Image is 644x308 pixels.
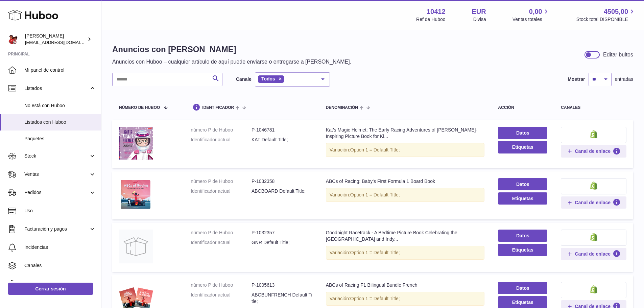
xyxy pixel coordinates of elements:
dt: número P de Huboo [191,230,252,236]
a: 4505,00 Stock total DISPONIBLE [576,7,636,23]
span: Option 1 = Default Title; [350,296,400,301]
div: Divisa [473,16,486,23]
a: Datos [498,127,547,139]
span: entradas [615,76,633,82]
dt: Identificador actual [191,137,252,143]
div: Kat’s Magic Helmet: The Early Racing Adventures of [PERSON_NAME]- Inspiring Picture Book for Ki... [326,127,485,140]
label: Canale [236,76,252,82]
div: acción [498,105,547,110]
span: Option 1 = Default Title; [350,250,400,255]
span: Stock [24,153,89,159]
span: No está con Huboo [24,102,96,109]
img: shopify-small.png [590,182,597,190]
span: Incidencias [24,244,96,251]
dd: P-1005613 [252,282,312,288]
div: [PERSON_NAME] [25,33,86,46]
dd: ABCBOARD Default Title; [252,188,312,194]
dt: Identificador actual [191,188,252,194]
a: Cerrar sesión [8,283,93,295]
span: Canal de enlace [575,148,611,154]
span: Uso [24,208,96,214]
div: Ref de Huboo [416,16,445,23]
span: Paquetes [24,136,96,142]
button: Canal de enlace [561,248,626,260]
span: denominación [326,105,358,110]
dt: número P de Huboo [191,127,252,133]
span: Ventas totales [512,16,550,23]
dt: número P de Huboo [191,282,252,288]
span: Canales [24,262,96,269]
button: Canal de enlace [561,196,626,209]
span: identificador [202,105,234,110]
button: Etiquetas [498,192,547,205]
div: Variación: [326,292,485,306]
h1: Anuncios con [PERSON_NAME] [112,44,351,55]
span: Configuración [24,281,96,287]
dt: Identificador actual [191,239,252,246]
img: Kat’s Magic Helmet: The Early Racing Adventures of Katherine Legge- Inspiring Picture Book for Ki... [119,127,153,160]
img: ABCs of Racing: Baby’s First Formula 1 Board Book [119,178,153,211]
strong: EUR [472,7,486,16]
span: Ventas [24,171,89,177]
dt: número P de Huboo [191,178,252,185]
span: 4505,00 [604,7,628,16]
a: Datos [498,282,547,294]
a: Datos [498,178,547,190]
span: 0,00 [529,7,542,16]
span: Option 1 = Default Title; [350,192,400,197]
span: Option 1 = Default Title; [350,147,400,152]
div: Goodnight Racetrack - A Bedtime Picture Book Celebrating the [GEOGRAPHIC_DATA] and Indy... [326,230,485,242]
button: Canal de enlace [561,145,626,157]
span: Listados [24,85,89,92]
button: Etiquetas [498,141,547,153]
span: Canal de enlace [575,199,611,206]
div: Editar bultos [603,51,633,58]
a: Datos [498,230,547,242]
div: Variación: [326,188,485,202]
span: Facturación y pagos [24,226,89,232]
dd: P-1032357 [252,230,312,236]
img: shopify-small.png [590,130,597,138]
dd: P-1032358 [252,178,312,185]
dd: KAT Default Title; [252,137,312,143]
span: Pedidos [24,189,89,196]
img: shopify-small.png [590,233,597,241]
dd: ABCBUNFRENCH Default Title; [252,292,312,305]
dd: P-1046781 [252,127,312,133]
span: Canal de enlace [575,251,611,257]
span: Todos [261,76,275,81]
div: ABCs of Racing: Baby’s First Formula 1 Board Book [326,178,485,185]
img: internalAdmin-10412@internal.huboo.com [8,34,18,44]
dt: Identificador actual [191,292,252,305]
strong: 10412 [427,7,446,16]
button: Etiquetas [498,244,547,256]
span: Stock total DISPONIBLE [576,16,636,23]
span: [EMAIL_ADDRESS][DOMAIN_NAME] [25,40,99,45]
div: ABCs of Racing F1 Bilingual Bundle French [326,282,485,288]
img: Goodnight Racetrack - A Bedtime Picture Book Celebrating the Indianapolis Motor Speedway and Indy... [119,230,153,263]
div: canales [561,105,626,110]
span: Mi panel de control [24,67,96,73]
span: Listados con Huboo [24,119,96,125]
dd: GNR Default Title; [252,239,312,246]
a: 0,00 Ventas totales [512,7,550,23]
label: Mostrar [568,76,585,82]
img: shopify-small.png [590,285,597,293]
div: Variación: [326,143,485,157]
div: Variación: [326,246,485,260]
span: número de Huboo [119,105,160,110]
p: Anuncios con Huboo – cualquier artículo de aquí puede enviarse o entregarse a [PERSON_NAME]. [112,58,351,66]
